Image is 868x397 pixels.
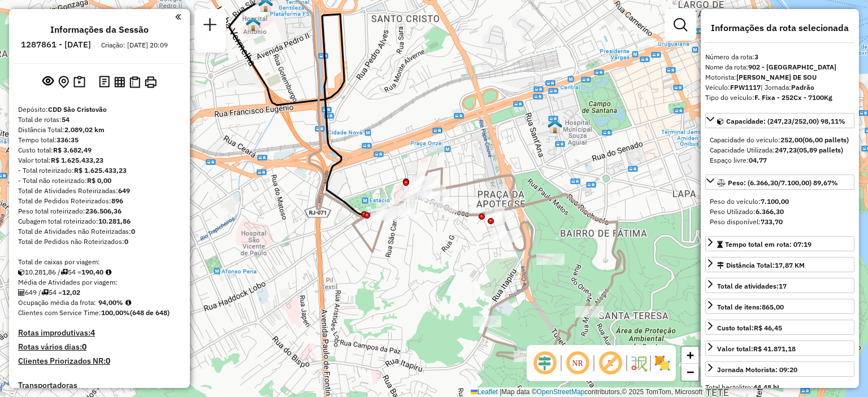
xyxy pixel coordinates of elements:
[705,93,854,103] div: Tipo do veículo:
[62,115,70,124] strong: 54
[175,10,181,23] a: Clique aqui para minimizar o painel
[18,277,181,287] div: Média de Atividades por viagem:
[40,73,56,91] button: Exibir sessão original
[18,104,181,115] div: Depósito:
[74,166,127,174] strong: R$ 1.625.433,23
[71,73,88,91] button: Painel de Sugestão
[705,130,854,170] div: Capacidade: (247,23/252,00) 98,11%
[18,287,181,298] div: 649 / 54 =
[64,125,105,134] strong: 2.089,02 km
[82,342,86,352] strong: 0
[753,344,796,353] strong: R$ 41.871,18
[753,383,780,391] strong: 44,48 hL
[717,365,797,375] div: Jornada Motorista: 09:20
[18,267,181,277] div: 10.281,86 / 54 =
[705,278,854,293] a: Total de atividades:17
[705,23,854,33] h4: Informações da rota selecionada
[111,197,123,205] strong: 896
[756,207,784,216] strong: 6.366,30
[97,40,172,50] div: Criação: [DATE] 20:09
[57,136,79,144] strong: 336:35
[717,282,787,290] span: Total de atividades:
[21,40,91,50] h6: 1287861 - [DATE]
[728,178,838,187] span: Peso: (6.366,30/7.100,00) 89,67%
[18,257,181,267] div: Total de caixas por viagem:
[710,217,850,227] div: Peso disponível:
[500,388,501,396] span: |
[687,365,694,379] span: −
[131,227,135,235] strong: 0
[762,303,784,311] strong: 865,00
[468,387,705,397] div: Map data © contributors,© 2025 TomTom, Microsoft
[41,289,49,296] i: Total de rotas
[797,146,843,154] strong: (05,89 pallets)
[101,308,130,317] strong: 100,00%
[705,320,854,335] a: Custo total:R$ 46,45
[118,186,130,195] strong: 649
[682,364,698,381] a: Zoom out
[726,117,845,125] span: Capacidade: (247,23/252,00) 98,11%
[18,269,25,276] i: Cubagem total roteirizado
[775,146,797,154] strong: 247,23
[791,83,814,91] strong: Padrão
[18,165,181,176] div: - Total roteirizado:
[18,155,181,165] div: Valor total:
[87,176,111,185] strong: R$ 0,00
[705,341,854,356] a: Valor total:R$ 41.871,18
[18,125,181,135] div: Distância Total:
[18,381,181,390] h4: Transportadoras
[50,24,149,35] h4: Informações da Sessão
[18,176,181,186] div: - Total não roteirizado:
[725,240,811,248] span: Tempo total em rota: 07:19
[127,74,142,90] button: Visualizar Romaneio
[705,52,854,62] div: Número da rota:
[106,356,110,366] strong: 0
[112,74,127,89] button: Visualizar relatório de Roteirização
[710,145,850,155] div: Capacidade Utilizada:
[754,53,758,61] strong: 3
[775,261,805,269] span: 17,87 KM
[199,14,222,39] a: Nova sessão e pesquisa
[754,324,782,332] strong: R$ 46,45
[18,298,96,307] span: Ocupação média da frota:
[705,361,854,377] a: Jornada Motorista: 09:20
[705,382,854,392] div: Total hectolitro:
[97,73,112,91] button: Logs desbloquear sessão
[761,83,814,91] span: | Jornada:
[682,347,698,364] a: Zoom in
[710,135,850,145] div: Capacidade do veículo:
[90,328,95,338] strong: 4
[597,350,624,377] span: Exibir rótulo
[53,146,92,154] strong: R$ 3.682,49
[537,388,585,396] a: OpenStreetMap
[531,350,558,377] span: Ocultar deslocamento
[717,344,796,354] div: Valor total:
[717,260,805,271] div: Distância Total:
[653,354,671,372] img: Exibir/Ocultar setores
[81,268,103,276] strong: 190,40
[18,135,181,145] div: Tempo total:
[705,174,854,190] a: Peso: (6.366,30/7.100,00) 89,67%
[18,226,181,237] div: Total de Atividades não Roteirizadas:
[18,237,181,247] div: Total de Pedidos não Roteirizados:
[717,323,782,333] div: Custo total:
[710,197,789,206] span: Peso do veículo:
[18,216,181,226] div: Cubagem total roteirizado:
[98,217,131,225] strong: 10.281,86
[85,207,121,215] strong: 236.506,36
[630,354,648,372] img: Fluxo de ruas
[705,192,854,232] div: Peso: (6.366,30/7.100,00) 89,67%
[48,105,107,114] strong: CDD São Cristovão
[18,115,181,125] div: Total de rotas:
[736,73,817,81] strong: [PERSON_NAME] DE SOU
[471,388,498,396] a: Leaflet
[705,236,854,251] a: Tempo total em rota: 07:19
[18,186,181,196] div: Total de Atividades Roteirizadas:
[779,282,787,290] strong: 17
[710,155,850,165] div: Espaço livre:
[18,196,181,206] div: Total de Pedidos Roteirizados:
[98,298,123,307] strong: 94,00%
[18,328,181,338] h4: Rotas improdutivas:
[51,156,103,164] strong: R$ 1.625.433,23
[18,145,181,155] div: Custo total:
